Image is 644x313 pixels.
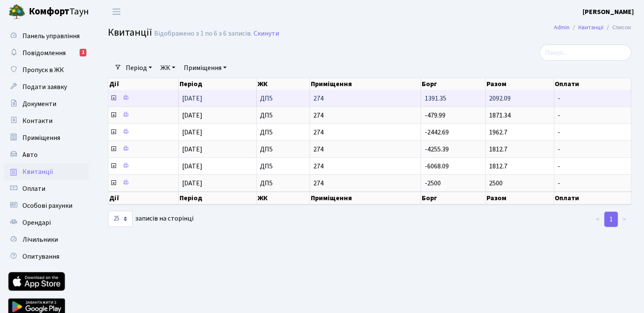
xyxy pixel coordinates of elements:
[489,179,503,188] span: 2500
[22,184,45,193] span: Оплати
[554,192,631,204] th: Оплати
[310,78,421,90] th: Приміщення
[554,23,569,32] a: Admin
[254,30,279,38] a: Скинути
[108,192,179,204] th: Дії
[182,128,202,137] span: [DATE]
[180,61,230,75] a: Приміщення
[260,95,306,102] span: ДП5
[4,146,89,163] a: Авто
[8,3,25,20] img: logo.png
[108,78,179,90] th: Дії
[260,146,306,153] span: ДП5
[260,112,306,119] span: ДП5
[489,128,507,137] span: 1962.7
[22,218,51,227] span: Орендарі
[558,163,628,170] span: -
[4,112,89,129] a: Контакти
[260,129,306,136] span: ДП5
[489,162,507,171] span: 1812.7
[486,78,554,90] th: Разом
[554,78,631,90] th: Оплати
[583,7,634,17] a: [PERSON_NAME]
[489,94,511,103] span: 2092.09
[260,163,306,170] span: ДП5
[22,150,38,159] span: Авто
[4,78,89,95] a: Подати заявку
[558,95,628,102] span: -
[313,129,417,136] span: 274
[4,214,89,231] a: Орендарі
[22,48,66,58] span: Повідомлення
[4,163,89,180] a: Квитанції
[558,180,628,187] span: -
[4,231,89,248] a: Лічильники
[424,94,446,103] span: 1391.35
[122,61,155,75] a: Період
[257,192,310,204] th: ЖК
[22,167,53,176] span: Квитанції
[558,146,628,153] span: -
[489,111,511,120] span: 1871.34
[583,7,634,17] b: [PERSON_NAME]
[108,211,133,227] select: записів на сторінці
[558,129,628,136] span: -
[80,49,86,56] div: 1
[179,192,257,204] th: Період
[157,61,179,75] a: ЖК
[29,5,89,19] span: Таун
[182,111,202,120] span: [DATE]
[313,163,417,170] span: 274
[22,201,72,210] span: Особові рахунки
[424,179,440,188] span: -2500
[489,145,507,154] span: 1812.7
[313,146,417,153] span: 274
[4,197,89,214] a: Особові рахунки
[424,162,448,171] span: -6068.09
[604,212,618,227] a: 1
[424,128,448,137] span: -2442.69
[421,192,486,204] th: Борг
[22,31,80,41] span: Панель управління
[22,252,59,261] span: Опитування
[4,61,89,78] a: Пропуск в ЖК
[108,211,193,227] label: записів на сторінці
[539,45,631,61] input: Пошук...
[4,95,89,112] a: Документи
[22,133,60,143] span: Приміщення
[108,25,152,40] span: Квитанції
[182,94,202,103] span: [DATE]
[106,5,127,19] button: Переключити навігацію
[22,65,64,75] span: Пропуск в ЖК
[486,192,554,204] th: Разом
[182,179,202,188] span: [DATE]
[424,111,445,120] span: -479.99
[310,192,421,204] th: Приміщення
[22,82,67,92] span: Подати заявку
[4,248,89,265] a: Опитування
[603,23,631,32] li: Список
[578,23,603,32] a: Квитанції
[541,19,644,36] nav: breadcrumb
[313,95,417,102] span: 274
[421,78,486,90] th: Борг
[4,129,89,146] a: Приміщення
[4,45,89,61] a: Повідомлення1
[257,78,310,90] th: ЖК
[22,99,56,109] span: Документи
[22,235,58,244] span: Лічильники
[313,112,417,119] span: 274
[4,180,89,197] a: Оплати
[4,28,89,45] a: Панель управління
[182,145,202,154] span: [DATE]
[558,112,628,119] span: -
[182,162,202,171] span: [DATE]
[424,145,448,154] span: -4255.39
[179,78,257,90] th: Період
[29,5,69,18] b: Комфорт
[154,30,252,38] div: Відображено з 1 по 6 з 6 записів.
[260,180,306,187] span: ДП5
[22,116,53,126] span: Контакти
[313,180,417,187] span: 274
